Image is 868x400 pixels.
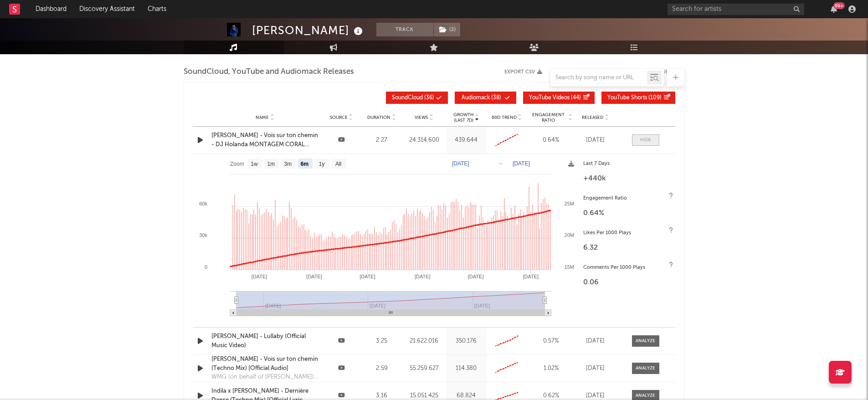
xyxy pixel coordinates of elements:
[335,161,341,167] text: All
[448,337,484,346] div: 350.176
[462,95,490,101] span: Audiomack
[583,262,671,273] div: Comments Per 1000 Plays
[251,274,267,279] text: [DATE]
[583,228,671,239] div: Likes Per 1000 Plays
[404,364,444,373] div: 55.259.627
[204,264,207,270] text: 0
[199,201,207,206] text: 60k
[211,332,319,350] a: [PERSON_NAME] - Lullaby (Official Music Video)
[404,136,444,145] div: 24.314.600
[583,193,671,204] div: Engagement Ratio
[513,160,530,167] text: [DATE]
[284,161,292,167] text: 3m
[230,161,244,167] text: Zoom
[434,23,460,36] button: (2)
[529,337,573,346] div: 0.57 %
[583,242,671,253] div: 6.32
[607,95,647,101] span: YouTube Shorts
[306,274,322,279] text: [DATE]
[529,364,573,373] div: 1.02 %
[404,337,444,346] div: 21.622.016
[211,131,319,149] a: [PERSON_NAME] - Vois sur ton chemin - DJ Holanda MONTAGEM CORAL Remix (Official Audio Video)
[467,274,483,279] text: [DATE]
[256,115,269,120] span: Name
[607,95,662,101] span: ( 109 )
[453,118,474,123] p: (Last 7d)
[448,364,484,373] div: 114.380
[583,173,671,184] div: +440k
[582,115,603,120] span: Released
[318,161,324,167] text: 1y
[251,161,258,167] text: 1w
[414,274,430,279] text: [DATE]
[252,23,365,38] div: [PERSON_NAME]
[564,264,574,270] text: 15M
[583,159,671,169] div: Last 7 Days
[577,364,614,373] div: [DATE]
[392,95,434,101] span: ( 36 )
[461,95,503,101] span: ( 38 )
[523,92,595,104] button: YouTube Videos(44)
[529,136,573,145] div: 0.64 %
[433,23,461,36] span: ( 2 )
[364,364,400,373] div: 2:59
[498,160,503,167] text: →
[564,232,574,238] text: 20M
[583,277,671,288] div: 0.06
[211,355,319,373] a: [PERSON_NAME] - Vois sur ton chemin (Techno Mix) [Official Audio]
[577,337,614,346] div: [DATE]
[184,67,354,77] span: SoundCloud, YouTube and Audiomack Releases
[831,5,837,13] button: 99+
[601,92,675,104] button: YouTube Shorts(109)
[583,208,671,219] div: 0.64 %
[448,136,484,145] div: 439.644
[211,373,319,382] div: WMG (on behalf of [PERSON_NAME]), and 2 Music Rights Societies
[367,115,390,120] span: Duration
[453,112,474,118] p: Growth
[364,337,400,346] div: 3:25
[452,160,469,167] text: [DATE]
[376,23,433,36] button: Track
[529,95,570,101] span: YouTube Videos
[360,274,375,279] text: [DATE]
[267,161,275,167] text: 1m
[330,115,348,120] span: Source
[392,95,423,101] span: SoundCloud
[300,161,308,167] text: 6m
[523,274,539,279] text: [DATE]
[564,201,574,206] text: 25M
[529,112,567,123] span: Engagement Ratio
[386,92,448,104] button: SoundCloud(36)
[668,4,804,15] input: Search for artists
[455,92,516,104] button: Audiomack(38)
[551,74,647,82] input: Search by song name or URL
[492,115,517,120] span: 60D Trend
[577,136,614,145] div: [DATE]
[529,95,581,101] span: ( 44 )
[199,232,207,238] text: 30k
[833,2,845,9] div: 99 +
[415,115,428,120] span: Views
[364,136,400,145] div: 2:27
